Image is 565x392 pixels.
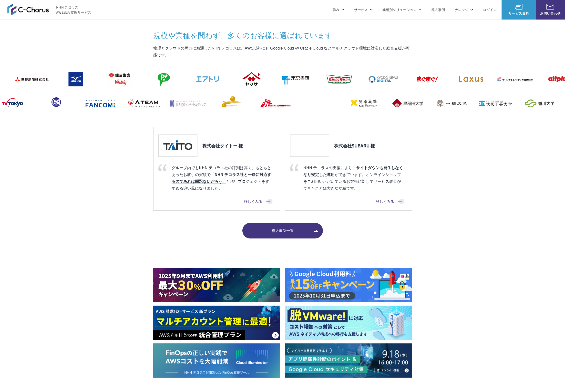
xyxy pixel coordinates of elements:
p: 業種別ソリューション [382,7,421,12]
p: NHN テコラスの支援により、 ができています。オンラインショップをご利用いただいているお客様に対してサービス改善ができたことは大きな功績です。 [290,164,404,191]
img: ラクサス・テクノロジーズ [449,69,488,89]
img: 株式会社タイトー [161,137,195,154]
h3: 規模や業種を問わず、 多くのお客様に選ばれています [153,30,412,40]
p: ナレッジ [455,7,473,12]
img: ファンコミュニケーションズ [78,94,117,113]
h3: 株式会社SUBARU 様 [334,143,375,148]
img: 日本財団 [298,93,337,113]
img: 株式会社SUBARU [293,137,327,154]
img: 早稲田大学 [386,93,425,113]
span: NHN テコラス AWS総合支援サービス [56,5,92,15]
img: サイバー攻撃事例で学ぶ！アプリ脆弱性診断のポイント＆ Google Cloud セキュリティ対策 [285,343,412,378]
img: Google Cloud利用料 最大15%OFFキャンペーン 2025年10月31日申込まで [285,268,412,302]
p: サービス [354,7,373,12]
img: エアトリ [186,69,225,89]
p: 物理とクラウドの両方に精通したNHN テコラスは、AWS以外にも Google Cloud や Oracle Cloud などマルチクラウド環境に対応した総合支援が可能です。 [153,45,412,59]
a: 導入事例一覧 [242,223,323,238]
img: 一橋大学 [430,94,469,113]
a: AWS総合支援サービス C-Chorus NHN テコラスAWS総合支援サービス [7,4,92,15]
img: AWS総合支援サービス C-Chorus サービス資料 [515,4,523,10]
img: 住友生命保険相互 [98,69,137,89]
img: クリスピー・クリーム・ドーナツ [318,69,357,89]
p: 強み [333,7,344,12]
img: AWS請求代行サービス 統合管理プラン [153,306,280,340]
a: 詳しくみる [376,199,404,205]
img: まぐまぐ [405,69,444,89]
img: 慶應義塾 [342,93,381,113]
img: ヤマサ醤油 [230,69,269,89]
span: お問い合わせ [536,11,565,16]
a: ログイン [483,7,497,12]
img: 香川大学 [518,94,557,113]
img: フジモトHD [142,69,181,89]
img: 三菱地所 [10,69,49,89]
img: お問い合わせ [546,4,554,10]
img: エイチーム [122,94,161,113]
img: 国境なき医師団 [254,94,293,113]
em: サイトダウンも発生しなくなり安定した運用 [303,165,403,177]
p: グループ内でもNHN テコラス社の評判は高く、もともとあったお取引の実績で と移行プロジェクトをすすめる追い風になりました。 [158,164,273,191]
img: ミズノ [54,69,93,89]
img: 2025年9月までのAWS利用料最大30%OFFキャンペーン [153,268,280,302]
img: スペースシャワー [34,94,73,113]
img: AWS費用の大幅削減 正しいアプローチを提案 [153,343,280,378]
span: サービス資料 [502,11,536,16]
a: 導入事例 [431,7,445,12]
a: 詳しくみる [244,199,273,205]
img: 世界貿易センタービルディング [166,94,205,113]
img: 脱VMwareに対応 コスト増加への対策としてAWSネイティブ構成への移行を支援します [285,306,412,340]
em: 「NHN テコラス社と一緒に対応するのであれば問題ないだろう」 [172,171,271,184]
img: 大阪工業大学 [474,94,513,113]
img: AWS総合支援サービス C-Chorus [7,4,49,15]
h3: 株式会社タイトー 様 [202,143,243,148]
img: 共同通信デジタル [361,69,401,89]
img: クリーク・アンド・リバー [210,94,249,113]
span: 導入事例一覧 [242,228,323,233]
img: 東京書籍 [274,69,313,89]
img: オリックス・レンテック [493,69,532,89]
